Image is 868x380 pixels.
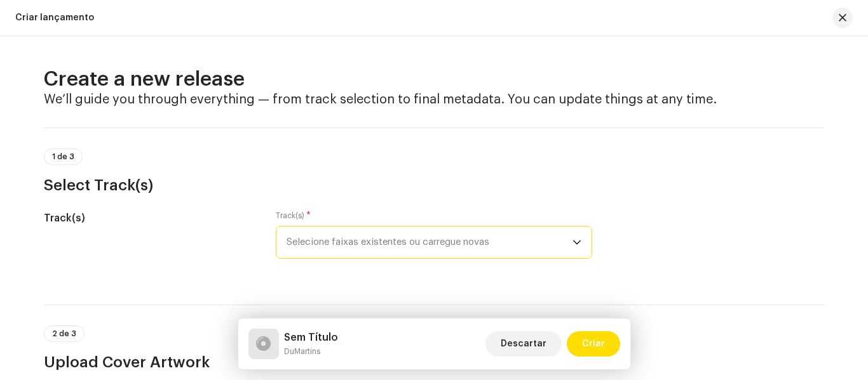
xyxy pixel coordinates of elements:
[501,331,546,357] span: Descartar
[44,92,824,107] h4: We’ll guide you through everything — from track selection to final metadata. You can update thing...
[287,226,573,258] span: Selecione faixas existentes ou carregue novas
[284,330,338,345] h5: Sem Título
[582,331,605,357] span: Criar
[44,211,255,226] h5: Track(s)
[485,331,562,357] button: Descartar
[284,345,338,358] small: Sem Título
[44,175,824,195] h3: Select Track(s)
[44,352,824,372] h3: Upload Cover Artwork
[276,211,311,221] label: Track(s)
[573,226,581,258] div: dropdown trigger
[567,331,620,357] button: Criar
[44,67,824,92] h2: Create a new release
